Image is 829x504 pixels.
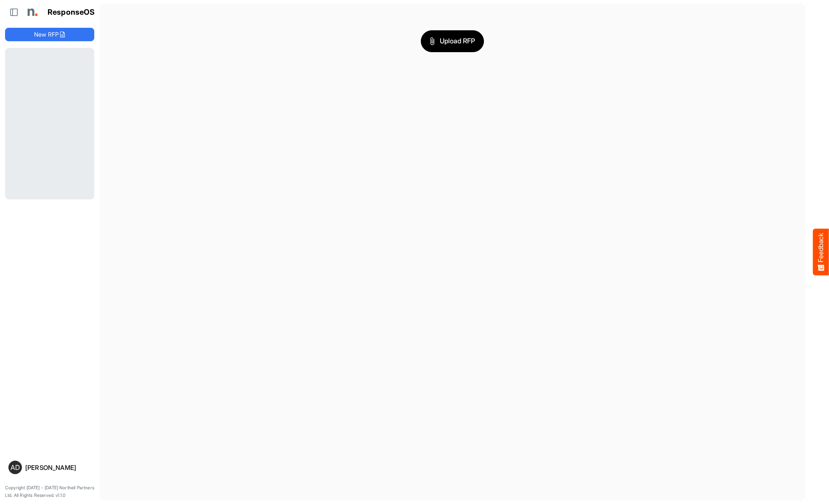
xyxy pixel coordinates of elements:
[23,4,40,21] img: Northell
[5,28,94,41] button: New RFP
[5,48,94,199] div: Loading...
[430,36,475,47] span: Upload RFP
[421,30,484,52] button: Upload RFP
[11,464,20,471] span: AD
[5,484,94,499] p: Copyright [DATE] - [DATE] Northell Partners Ltd. All Rights Reserved. v1.1.0
[25,464,91,471] div: [PERSON_NAME]
[813,229,829,276] button: Feedback
[48,8,95,17] h1: ResponseOS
